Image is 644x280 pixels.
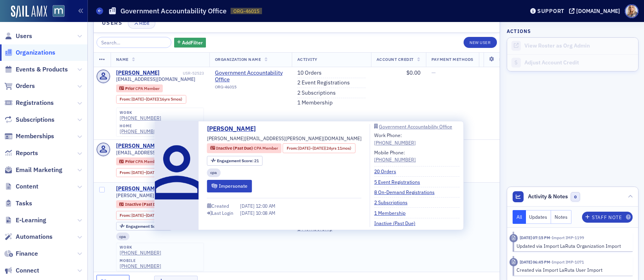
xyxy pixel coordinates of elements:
span: CPA Member [135,86,160,91]
a: Finance [4,249,38,258]
a: 2 Subscriptions [297,90,336,97]
span: Organization Name [215,57,261,62]
a: Events & Products [4,65,68,74]
a: Inactive (Past Due) CPA Member [210,145,278,152]
span: ORG-46015 [233,8,259,15]
span: Inactive (Past Due) [216,145,254,151]
span: Organizations [16,48,55,57]
div: home [120,124,161,128]
a: [PHONE_NUMBER] [374,156,416,163]
div: [DOMAIN_NAME] [576,7,620,15]
a: Users [4,32,32,40]
div: – (16yrs 5mos) [131,97,182,102]
span: Content [16,182,38,191]
div: ORG-46015 [215,84,286,92]
span: [DATE] [240,210,256,216]
span: [EMAIL_ADDRESS][DOMAIN_NAME] [116,150,195,156]
a: 2 Event Registrations [297,79,350,86]
span: From : [120,213,131,218]
span: [DATE] [240,203,256,209]
span: Prior [125,159,135,164]
span: Engagement Score : [217,158,254,163]
span: Subscriptions [16,115,55,124]
span: [DATE] [146,170,158,175]
a: E-Learning [4,216,46,225]
span: Tasks [16,199,32,208]
a: [PHONE_NUMBER] [120,128,161,134]
span: [DATE] [131,96,144,102]
div: Imported Activity [509,234,518,242]
div: 21 [126,224,168,229]
span: Import IMP-1071 [550,259,584,265]
span: 0 [571,192,580,202]
div: Mobile Phone: [374,149,416,163]
a: Government Accountability Office [374,124,459,129]
time: 3/31/2023 06:45 PM [520,259,550,265]
span: [PERSON_NAME][EMAIL_ADDRESS][PERSON_NAME][DOMAIN_NAME] [207,135,362,142]
a: SailAMX [11,5,47,18]
button: Impersonate [207,180,252,192]
div: Created [211,204,229,208]
div: Inactive (Past Due): Inactive (Past Due): CPA Member [116,200,191,208]
div: – (24yrs 11mos) [298,145,351,152]
span: [EMAIL_ADDRESS][DOMAIN_NAME] [116,76,195,82]
span: — [431,69,436,76]
a: 10 Orders [297,70,322,77]
span: Activity [297,57,318,62]
span: [DATE] [146,212,158,218]
span: Engagement Score : [126,223,163,229]
a: [PERSON_NAME] [116,185,160,192]
a: [PHONE_NUMBER] [120,250,161,256]
a: 20 Orders [374,168,402,175]
div: work [120,110,161,115]
input: Search… [96,37,171,48]
div: 21 [217,159,259,163]
div: From: 2021-12-10 00:00:00 [116,168,175,177]
span: Activity & Notes [528,192,568,201]
button: Hide [128,18,155,29]
a: Memberships [4,132,54,141]
a: 1 Membership [374,209,411,216]
span: [DATE] [131,212,144,218]
img: SailAMX [53,5,65,17]
div: From: 2000-09-08 00:00:00 [116,211,189,220]
span: Connect [16,266,39,275]
span: Prior [125,86,135,91]
div: Support [537,7,564,15]
div: From: 2003-08-14 00:00:00 [116,95,186,104]
a: New User [464,37,497,48]
div: From: 2000-09-08 00:00:00 [283,143,355,153]
a: Subscriptions [4,115,55,124]
div: Last Login [212,211,233,215]
a: Orders [4,82,35,90]
div: [PERSON_NAME] [116,70,160,77]
span: Memberships [16,132,54,141]
span: From : [120,97,131,102]
span: From : [120,170,131,175]
span: From : [287,145,298,152]
span: Automations [16,232,53,241]
span: Payment Methods [431,57,473,62]
a: [PERSON_NAME] [116,143,160,150]
a: Automations [4,232,53,241]
a: [PHONE_NUMBER] [120,115,161,121]
span: [DATE] [131,170,144,175]
a: [PHONE_NUMBER] [374,139,416,146]
a: Registrations [4,99,54,107]
div: Work Phone: [374,132,416,146]
a: Email Marketing [4,166,62,174]
h1: Government Accountability Office [120,6,227,16]
a: Organizations [4,48,55,57]
div: Imported Activity [509,258,518,266]
a: [PHONE_NUMBER] [120,263,161,269]
span: $0.00 [406,69,420,76]
span: CPA Member [135,159,160,164]
span: Government Accountability Office [215,70,286,83]
div: Created via Import LaRuta User Import [517,266,628,273]
div: Adjust Account Credit [524,59,634,66]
